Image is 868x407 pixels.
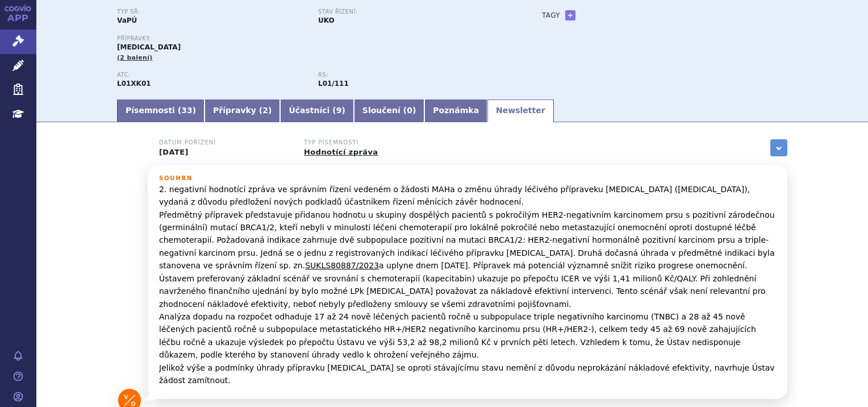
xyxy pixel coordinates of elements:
span: [MEDICAL_DATA] [117,43,181,51]
span: (2 balení) [117,54,153,61]
p: Typ SŘ: [117,9,307,15]
h3: Tagy [542,9,560,22]
h3: Datum pořízení [159,139,290,146]
p: 2. negativní hodnotící zpráva ve správním řízení vedeném o žádosti MAHa o změnu úhrady léčivého p... [159,183,776,387]
p: Přípravky: [117,35,519,42]
p: [DATE] [159,148,290,157]
a: Přípravky (2) [205,99,280,122]
a: Poznámka [424,99,487,122]
a: Písemnosti (33) [117,99,205,122]
p: Stav řízení: [318,9,508,15]
span: 9 [336,106,342,115]
h3: Typ písemnosti [304,139,435,146]
strong: OLAPARIB [117,80,151,88]
a: Newsletter [487,99,554,122]
strong: VaPÚ [117,16,137,24]
p: ATC: [117,72,307,78]
strong: UKO [318,16,335,24]
a: Hodnotící zpráva [304,148,378,156]
a: Účastníci (9) [280,99,353,122]
a: Sloučení (0) [354,99,424,122]
span: 0 [407,106,412,115]
h3: Souhrn [159,175,776,182]
a: SUKLS80887/2023 [305,261,379,270]
a: + [565,10,575,20]
a: zobrazit vše [770,139,787,156]
span: 2 [262,106,268,115]
span: 33 [181,106,192,115]
p: RS: [318,72,508,78]
strong: olaparib tbl. [318,80,349,88]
